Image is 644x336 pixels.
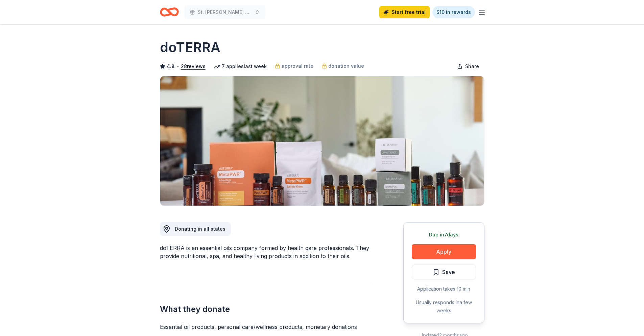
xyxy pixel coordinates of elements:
[452,60,484,73] button: Share
[412,298,476,315] div: Usually responds in a few weeks
[198,8,252,16] span: St. [PERSON_NAME] Annual Gala
[282,62,313,70] span: approval rate
[412,231,476,239] div: Due in 7 days
[412,244,476,259] button: Apply
[328,62,364,70] span: donation value
[465,62,479,70] span: Share
[160,4,179,20] a: Home
[160,323,371,331] div: Essential oil products, personal care/wellness products, monetary donations
[160,76,484,206] img: Image for doTERRA
[160,38,220,57] h1: doTERRA
[379,6,430,18] a: Start free trial
[160,244,371,260] div: doTERRA is an essential oils company formed by health care professionals. They provide nutritiona...
[167,62,175,70] span: 4.8
[176,64,179,69] span: •
[214,62,267,70] div: 7 applies last week
[175,226,225,232] span: Donating in all states
[412,265,476,279] button: Save
[321,62,364,70] a: donation value
[442,268,455,276] span: Save
[432,6,475,18] a: $10 in rewards
[181,62,206,70] button: 28reviews
[160,304,371,315] h2: What they donate
[412,285,476,293] div: Application takes 10 min
[184,5,265,19] button: St. [PERSON_NAME] Annual Gala
[275,62,313,70] a: approval rate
